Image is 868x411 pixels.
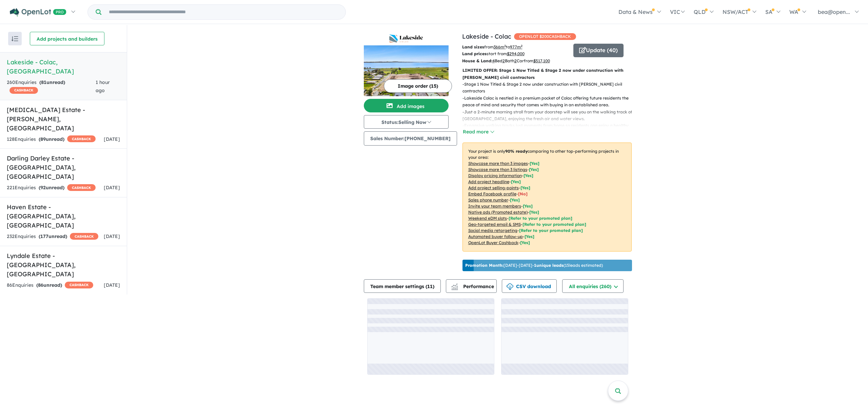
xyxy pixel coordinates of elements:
[521,44,522,48] sup: 2
[525,234,534,239] span: [Yes]
[36,282,62,288] strong: ( unread)
[465,263,504,268] b: Promotion Month:
[462,122,637,136] p: - Expansive walking tracks just moments from home so residents can enjoy a healthy lifestyle
[462,50,568,57] p: start from
[451,283,457,287] img: line-chart.svg
[468,240,518,245] u: OpenLot Buyer Cashback
[7,251,120,279] h5: Lyndale Estate - [GEOGRAPHIC_DATA] , [GEOGRAPHIC_DATA]
[104,185,120,191] span: [DATE]
[468,191,516,196] u: Embed Facebook profile
[7,154,120,181] h5: Darling Darley Estate - [GEOGRAPHIC_DATA] , [GEOGRAPHIC_DATA]
[7,184,96,192] div: 221 Enquir ies
[468,228,517,233] u: Social media retargeting
[462,81,637,95] p: - Stage 1 Now Titled & Stage 2 now under construction with [PERSON_NAME] civil contractors
[103,5,344,19] input: Try estate name, suburb, builder or developer
[39,233,67,239] strong: ( unread)
[573,44,624,57] button: Update (40)
[7,79,96,95] div: 260 Enquir ies
[462,44,484,49] b: Land sizes
[462,44,568,50] p: from
[367,35,446,43] img: Lakeside - Colac Logo
[462,58,492,63] b: House & Land:
[39,185,64,191] strong: ( unread)
[364,131,457,146] button: Sales Number:[PHONE_NUMBER]
[520,240,530,245] span: [Yes]
[462,58,568,64] p: Bed Bath Car from
[39,136,64,142] strong: ( unread)
[524,173,533,178] span: [ Yes ]
[364,115,449,129] button: Status:Selling Now
[533,58,550,63] u: $ 517,100
[529,167,539,172] span: [ Yes ]
[514,58,517,63] u: 2
[468,197,508,202] u: Sales phone number
[40,185,46,191] span: 92
[104,233,120,239] span: [DATE]
[502,58,505,63] u: 2
[510,44,522,49] u: 977 m
[468,203,521,209] u: Invite your team members
[462,95,637,109] p: - Lakeside Colac is nestled in a premium pocket of Colac offering future residents the peace of m...
[522,222,586,227] span: [Refer to your promoted plan]
[7,202,120,230] h5: Haven Estate - [GEOGRAPHIC_DATA] , [GEOGRAPHIC_DATA]
[104,282,120,288] span: [DATE]
[462,51,487,56] b: Land prices
[452,283,494,289] span: Performance
[7,135,96,144] div: 128 Enquir ies
[510,197,520,202] span: [ Yes ]
[364,279,441,293] button: Team member settings (11)
[12,36,18,41] img: sort.svg
[505,149,528,154] b: 90 % ready
[7,105,120,133] h5: [MEDICAL_DATA] Estate - [PERSON_NAME] , [GEOGRAPHIC_DATA]
[818,8,850,15] span: bea@open...
[7,281,93,289] div: 86 Enquir ies
[67,135,96,142] span: CASHBACK
[38,282,43,288] span: 86
[462,33,511,40] a: Lakeside - Colac
[41,79,46,85] span: 81
[562,279,624,293] button: All enquiries (260)
[96,79,110,93] span: 1 hour ago
[492,58,495,63] u: 4
[514,33,576,40] span: OPENLOT $ 200 CASHBACK
[519,228,583,233] span: [Refer to your promoted plan]
[427,283,433,289] span: 11
[462,67,632,81] p: LIMITED OFFER: Stage 1 Now Titled & Stage 2 now under construction with [PERSON_NAME] civil contr...
[9,87,38,94] span: CASHBACK
[520,185,530,190] span: [ Yes ]
[468,161,528,166] u: Showcase more than 3 images
[468,167,527,172] u: Showcase more than 3 listings
[364,99,449,112] button: Add images
[468,210,528,215] u: Native ads (Promoted estate)
[10,8,66,17] img: Openlot PRO Logo White
[40,136,46,142] span: 89
[511,179,521,184] span: [ Yes ]
[65,282,93,288] span: CASHBACK
[468,216,507,221] u: Weekend eDM slots
[468,222,521,227] u: Geo-targeted email & SMS
[507,283,513,290] img: download icon
[384,79,452,93] button: Image order (15)
[462,128,494,136] button: Read more
[40,233,48,239] span: 177
[507,51,525,56] u: $ 294,000
[364,45,449,96] img: Lakeside - Colac
[523,203,533,209] span: [ Yes ]
[506,44,522,49] span: to
[468,185,519,190] u: Add project selling-points
[468,173,522,178] u: Display pricing information
[446,279,497,293] button: Performance
[462,109,637,123] p: - Just a 2-minute morning stroll from your doorstep will see you on the walking track of [GEOGRAP...
[504,44,506,48] sup: 2
[451,286,458,290] img: bar-chart.svg
[67,184,96,191] span: CASHBACK
[30,32,104,45] button: Add projects and builders
[70,233,98,240] span: CASHBACK
[7,58,120,76] h5: Lakeside - Colac , [GEOGRAPHIC_DATA]
[465,262,603,268] p: [DATE] - [DATE] - ( 15 leads estimated)
[104,136,120,142] span: [DATE]
[462,143,632,252] p: Your project is only comparing to other top-performing projects in your area: - - - - - - - - - -...
[364,32,449,96] a: Lakeside - Colac LogoLakeside - Colac
[509,216,572,221] span: [Refer to your promoted plan]
[529,210,539,215] span: [Yes]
